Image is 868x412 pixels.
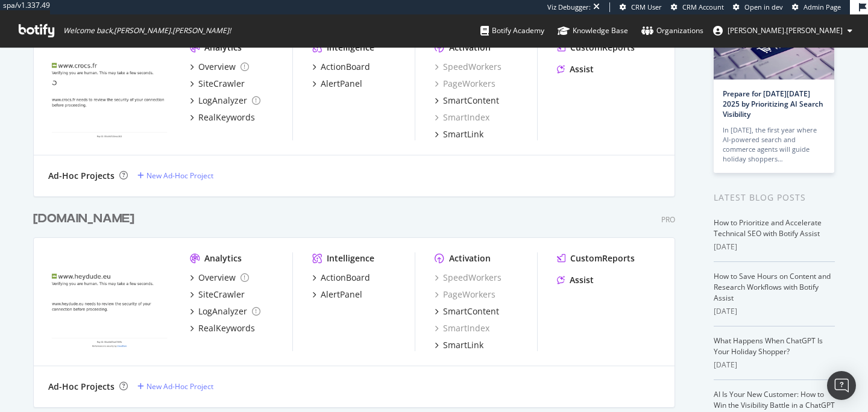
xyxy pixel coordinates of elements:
div: Overview [198,61,236,73]
div: SmartLink [443,128,483,140]
a: AlertPanel [312,78,362,90]
a: What Happens When ChatGPT Is Your Holiday Shopper? [714,336,823,357]
a: LogAnalyzer [190,95,260,107]
div: SmartLink [443,339,483,351]
a: Open in dev [733,2,783,12]
div: In [DATE], the first year where AI-powered search and commerce agents will guide holiday shoppers… [723,125,825,164]
div: ActionBoard [321,272,370,284]
div: Ad-Hoc Projects [48,170,115,182]
span: Admin Page [804,2,841,11]
a: Admin Page [792,2,841,12]
a: Prepare for [DATE][DATE] 2025 by Prioritizing AI Search Visibility [723,89,823,119]
div: AlertPanel [321,289,362,301]
div: [DATE] [714,360,835,370]
span: CRM Account [682,2,724,11]
div: [DOMAIN_NAME] [33,210,134,228]
div: SmartContent [443,305,499,317]
div: Assist [570,274,594,286]
a: Botify Academy [480,14,544,47]
a: SpeedWorkers [435,61,502,73]
a: How to Save Hours on Content and Research Workflows with Botify Assist [714,271,831,303]
a: [DOMAIN_NAME] [33,210,139,228]
div: Viz Debugger: [547,2,591,12]
div: LogAnalyzer [198,305,247,317]
a: CRM User [620,2,662,12]
div: Analytics [204,252,242,264]
div: RealKeywords [198,111,255,123]
div: ActionBoard [321,61,370,73]
div: CustomReports [570,252,635,264]
a: SmartIndex [435,111,489,123]
span: joe.mcdonald [728,25,843,36]
div: Botify Academy [480,25,544,37]
div: LogAnalyzer [198,95,247,107]
img: heydude.eu [48,252,171,350]
a: SiteCrawler [190,78,245,90]
a: SmartContent [435,305,499,317]
a: PageWorkers [435,289,495,301]
a: Assist [557,63,594,75]
button: [PERSON_NAME].[PERSON_NAME] [703,21,862,40]
a: ActionBoard [312,61,370,73]
a: PageWorkers [435,78,495,90]
div: Activation [449,252,491,264]
div: [DATE] [714,242,835,252]
a: Overview [190,272,249,284]
a: RealKeywords [190,111,255,123]
a: Overview [190,61,249,73]
a: SpeedWorkers [435,272,502,284]
div: Knowledge Base [558,25,628,37]
div: Organizations [641,25,703,37]
img: Prepare for Black Friday 2025 by Prioritizing AI Search Visibility [714,16,834,80]
a: CustomReports [557,252,635,264]
a: ActionBoard [312,272,370,284]
a: Knowledge Base [558,14,628,47]
a: SmartLink [435,339,483,351]
a: Assist [557,274,594,286]
div: Open Intercom Messenger [827,371,856,400]
div: SiteCrawler [198,289,245,301]
img: crocs.fr [48,42,171,139]
div: New Ad-Hoc Project [146,381,213,392]
div: Ad-Hoc Projects [48,381,115,393]
a: RealKeywords [190,322,255,334]
span: Welcome back, [PERSON_NAME].[PERSON_NAME] ! [63,26,231,36]
a: SmartContent [435,95,499,107]
div: Intelligence [327,252,374,264]
div: SmartContent [443,95,499,107]
a: Organizations [641,14,703,47]
div: Assist [570,63,594,75]
a: New Ad-Hoc Project [137,381,213,392]
a: SiteCrawler [190,289,245,301]
span: Open in dev [744,2,783,11]
a: SmartLink [435,128,483,140]
div: Pro [661,214,675,225]
div: SiteCrawler [198,78,245,90]
span: CRM User [631,2,662,11]
a: New Ad-Hoc Project [137,170,213,181]
div: New Ad-Hoc Project [146,170,213,181]
a: CRM Account [671,2,724,12]
div: RealKeywords [198,322,255,334]
div: Latest Blog Posts [714,191,835,204]
a: LogAnalyzer [190,305,260,317]
a: SmartIndex [435,322,489,334]
div: [DATE] [714,306,835,317]
a: How to Prioritize and Accelerate Technical SEO with Botify Assist [714,217,822,239]
div: AlertPanel [321,78,362,90]
div: Overview [198,272,236,284]
a: AlertPanel [312,289,362,301]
